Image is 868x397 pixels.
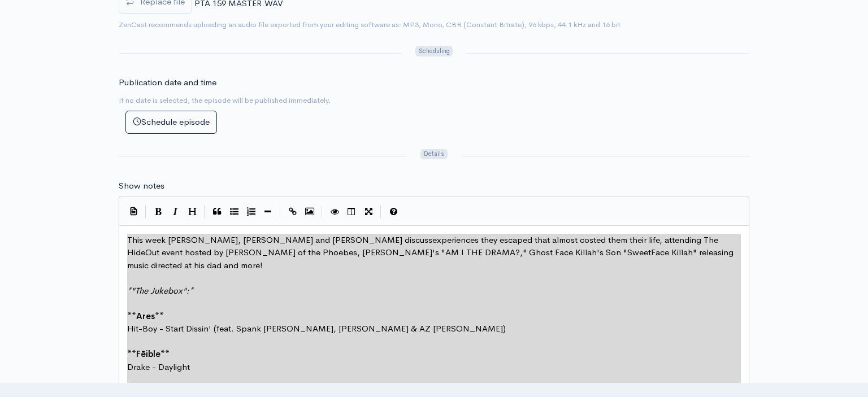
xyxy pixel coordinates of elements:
[322,206,323,219] i: |
[127,361,190,372] span: Drake - Daylight
[119,95,331,105] small: If no date is selected, the episode will be published immediately.
[145,206,146,219] i: |
[259,203,276,220] button: Insert Horizontal Line
[326,203,343,220] button: Toggle Preview
[131,285,189,296] span: "The Jukebox":
[136,311,155,321] span: Ares
[420,149,447,160] span: Details
[385,203,402,220] button: Markdown Guide
[343,203,360,220] button: Toggle Side by Side
[127,323,506,334] span: Hit-Boy - Start Dissin' (feat. Spank [PERSON_NAME], [PERSON_NAME] & AZ [PERSON_NAME])
[127,234,736,271] span: This week [PERSON_NAME], [PERSON_NAME] and [PERSON_NAME] discussexperiences they escaped that alm...
[204,206,205,219] i: |
[415,46,453,56] span: Scheduling
[380,206,381,219] i: |
[125,111,217,134] button: Schedule episode
[167,203,184,220] button: Italic
[360,203,377,220] button: Toggle Fullscreen
[136,348,160,359] span: Fēible
[125,202,142,219] button: Insert Show Notes Template
[209,203,225,220] button: Quote
[119,20,620,29] small: ZenCast recommends uploading an audio file exported from your editing software as: MP3, Mono, CBR...
[225,203,242,220] button: Generic List
[150,203,167,220] button: Bold
[284,203,301,220] button: Create Link
[119,180,164,193] label: Show notes
[301,203,318,220] button: Insert Image
[280,206,281,219] i: |
[242,203,259,220] button: Numbered List
[184,203,201,220] button: Heading
[119,76,216,89] label: Publication date and time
